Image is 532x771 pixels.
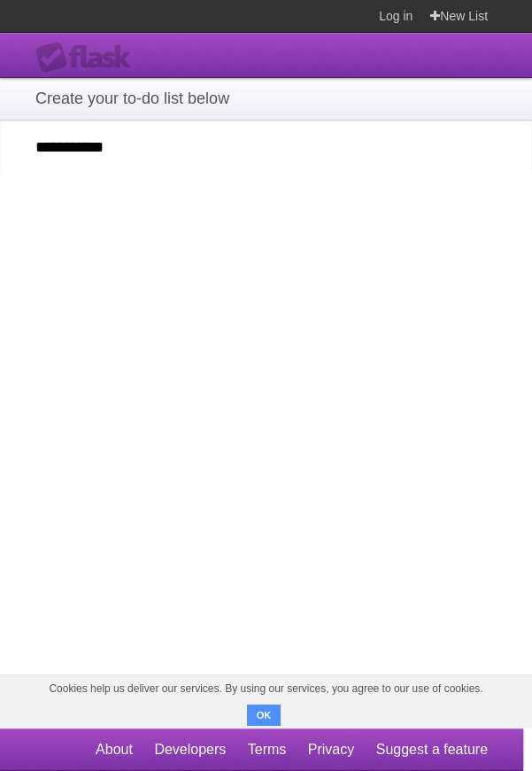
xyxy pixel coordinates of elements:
[31,675,500,702] span: Cookies help us deliver our services. By using our services, you agree to our use of cookies.
[96,733,133,767] a: About
[308,733,354,767] a: Privacy
[35,42,142,74] div: Flask
[154,733,226,767] a: Developers
[35,87,497,111] h1: Create your to-do list below
[248,733,287,767] a: Terms
[247,705,281,726] button: OK
[376,733,488,767] a: Suggest a feature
